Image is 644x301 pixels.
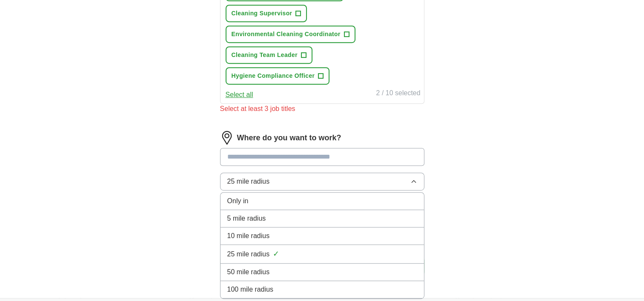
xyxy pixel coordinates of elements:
button: Select all [226,90,253,100]
button: 25 mile radius [220,173,424,190]
span: 50 mile radius [227,267,270,277]
span: Hygiene Compliance Officer [232,71,315,80]
button: Environmental Cleaning Coordinator [226,26,355,43]
img: location.png [220,131,234,145]
span: 25 mile radius [227,176,270,187]
span: Environmental Cleaning Coordinator [232,30,341,39]
span: ✓ [273,248,279,260]
label: Where do you want to work? [237,132,341,144]
span: Cleaning Team Leader [232,51,298,60]
button: Cleaning Supervisor [226,5,307,22]
button: Cleaning Team Leader [226,46,312,64]
span: Only in [227,196,249,206]
span: 5 mile radius [227,213,266,224]
span: 100 mile radius [227,284,274,295]
button: Hygiene Compliance Officer [226,67,330,85]
div: Select at least 3 job titles [220,104,424,114]
div: 2 / 10 selected [376,88,420,100]
span: 10 mile radius [227,231,270,241]
span: Cleaning Supervisor [232,9,292,18]
span: 25 mile radius [227,249,270,259]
